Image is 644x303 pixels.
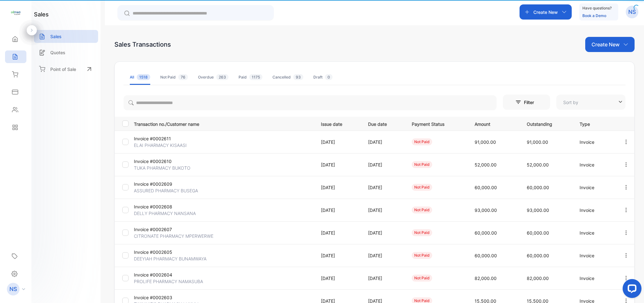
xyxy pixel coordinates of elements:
[134,203,194,210] p: Invoice #0002608
[475,207,497,213] span: 93,000.00
[580,230,610,236] p: Invoice
[50,33,62,40] p: Sales
[412,229,432,236] div: not paid
[321,139,355,145] p: [DATE]
[134,119,313,127] p: Transaction no./Customer name
[134,158,194,165] p: Invoice #0002610
[582,13,606,18] a: Book a Demo
[580,161,610,168] p: Invoice
[11,8,20,18] img: logo
[592,41,619,48] p: Create New
[9,285,17,293] p: NS
[34,46,98,59] a: Quotes
[527,230,549,236] span: 60,000.00
[580,252,610,259] p: Invoice
[321,119,355,127] p: Issue date
[412,252,432,259] div: not paid
[412,207,432,213] div: not paid
[34,62,98,76] a: Point of Sale
[368,252,399,259] p: [DATE]
[114,40,171,49] div: Sales Transactions
[368,275,399,282] p: [DATE]
[134,165,194,171] p: TUKA PHARMACY BUKOTO
[475,119,514,127] p: Amount
[475,185,497,190] span: 60,000.00
[134,294,194,301] p: Invoice #0002603
[313,74,333,80] div: Draft
[50,49,65,56] p: Quotes
[618,277,644,303] iframe: LiveChat chat widget
[368,139,399,145] p: [DATE]
[368,161,399,168] p: [DATE]
[134,187,198,194] p: ASSURED PHARMACY BUSEGA
[582,5,612,11] p: Have questions?
[475,276,497,281] span: 82,000.00
[585,37,635,52] button: Create New
[137,74,150,80] span: 1518
[325,74,333,80] span: 0
[527,139,548,145] span: 91,000.00
[580,184,610,191] p: Invoice
[34,30,98,43] a: Sales
[134,278,203,285] p: PROLIFE PHARMACY NAMASUBA
[368,119,399,127] p: Due date
[527,207,549,213] span: 93,000.00
[626,4,638,20] button: NS
[475,230,497,236] span: 60,000.00
[533,9,558,15] p: Create New
[34,10,49,19] h1: sales
[580,119,610,127] p: Type
[527,276,549,281] span: 82,000.00
[130,74,150,80] div: All
[368,184,399,191] p: [DATE]
[321,230,355,236] p: [DATE]
[321,207,355,213] p: [DATE]
[216,74,228,80] span: 263
[134,181,194,187] p: Invoice #0002609
[321,161,355,168] p: [DATE]
[321,184,355,191] p: [DATE]
[134,233,213,239] p: CITRONATE PHARMACY MPERWERWE
[475,139,496,145] span: 91,000.00
[134,249,194,255] p: Invoice #0002605
[272,74,303,80] div: Cancelled
[249,74,262,80] span: 1175
[580,275,610,282] p: Invoice
[178,74,188,80] span: 76
[412,275,432,282] div: not paid
[628,8,636,16] p: NS
[520,4,572,20] button: Create New
[368,207,399,213] p: [DATE]
[134,142,194,149] p: ELAI PHARMACY KISAASI
[475,162,497,167] span: 52,000.00
[556,95,625,110] button: Sort by
[134,255,206,262] p: DEEYIAH PHARMACY BUNAMWAYA
[134,226,194,233] p: Invoice #0002607
[321,252,355,259] p: [DATE]
[412,119,462,127] p: Payment Status
[412,184,432,191] div: not paid
[527,185,549,190] span: 60,000.00
[134,271,194,278] p: Invoice #0002604
[527,253,549,258] span: 60,000.00
[160,74,188,80] div: Not Paid
[321,275,355,282] p: [DATE]
[580,139,610,145] p: Invoice
[527,119,567,127] p: Outstanding
[134,210,196,217] p: DELLY PHARMACY NANSANA
[198,74,228,80] div: Overdue
[412,138,432,145] div: not paid
[239,74,262,80] div: Paid
[527,162,549,167] span: 52,000.00
[293,74,303,80] span: 93
[50,66,76,73] p: Point of Sale
[412,161,432,168] div: not paid
[475,253,497,258] span: 60,000.00
[563,99,578,106] p: Sort by
[368,230,399,236] p: [DATE]
[580,207,610,213] p: Invoice
[134,135,194,142] p: Invoice #0002611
